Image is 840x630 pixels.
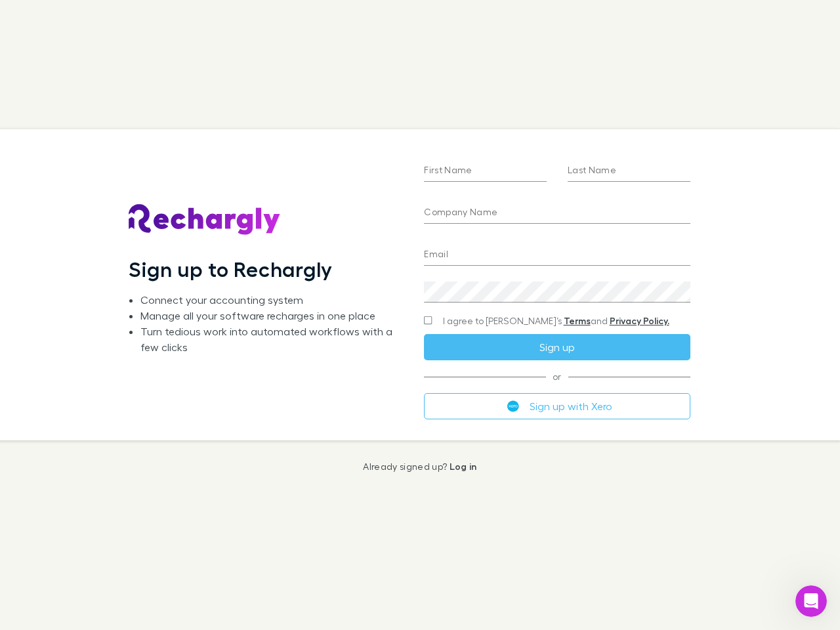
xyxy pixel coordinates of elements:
[363,461,476,472] p: Already signed up?
[129,204,281,236] img: Rechargly's Logo
[610,315,669,326] a: Privacy Policy.
[424,376,690,377] span: or
[140,324,403,355] li: Turn tedious work into automated workflows with a few clicks
[424,393,690,419] button: Sign up with Xero
[140,292,403,308] li: Connect your accounting system
[424,334,690,360] button: Sign up
[450,461,477,472] a: Log in
[795,585,827,617] iframe: Intercom live chat
[443,314,669,327] span: I agree to [PERSON_NAME]’s and
[129,257,333,282] h1: Sign up to Rechargly
[507,400,519,412] img: Xero's logo
[564,315,591,326] a: Terms
[140,308,403,324] li: Manage all your software recharges in one place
